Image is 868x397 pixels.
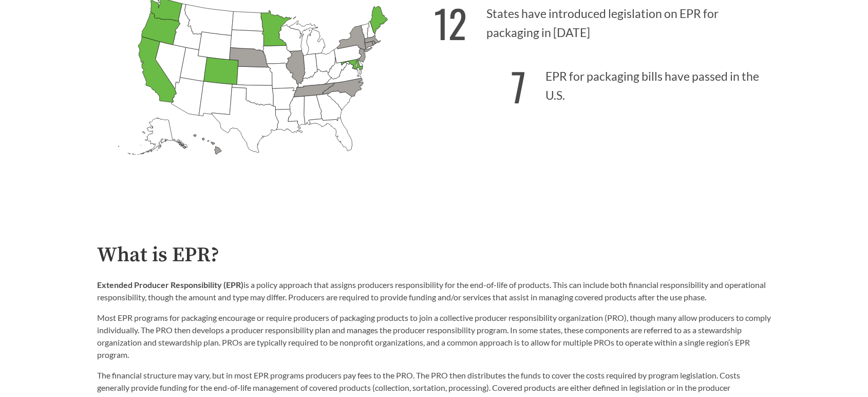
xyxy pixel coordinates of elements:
strong: 7 [511,58,526,115]
p: EPR for packaging bills have passed in the U.S. [434,51,771,115]
p: Most EPR programs for packaging encourage or require producers of packaging products to join a co... [97,312,771,361]
h2: What is EPR? [97,244,771,267]
p: is a policy approach that assigns producers responsibility for the end-of-life of products. This ... [97,279,771,303]
strong: Extended Producer Responsibility (EPR) [97,280,243,290]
